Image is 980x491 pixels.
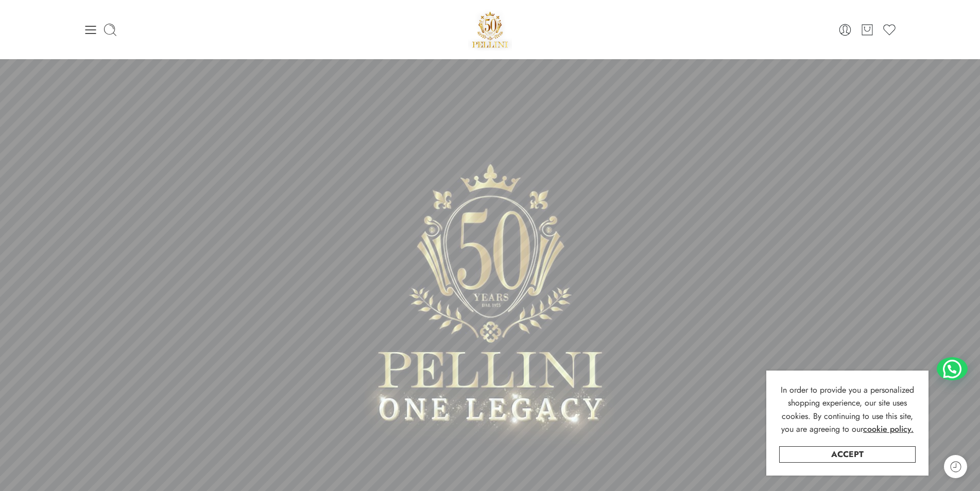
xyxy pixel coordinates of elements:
[781,384,914,435] span: In order to provide you a personalized shopping experience, our site uses cookies. By continuing ...
[468,8,512,51] a: Pellini -
[882,23,897,37] a: Wishlist
[779,446,916,463] a: Accept
[863,423,914,436] a: cookie policy.
[468,8,512,51] img: Pellini
[860,23,874,37] a: Cart
[838,23,852,37] a: Login / Register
